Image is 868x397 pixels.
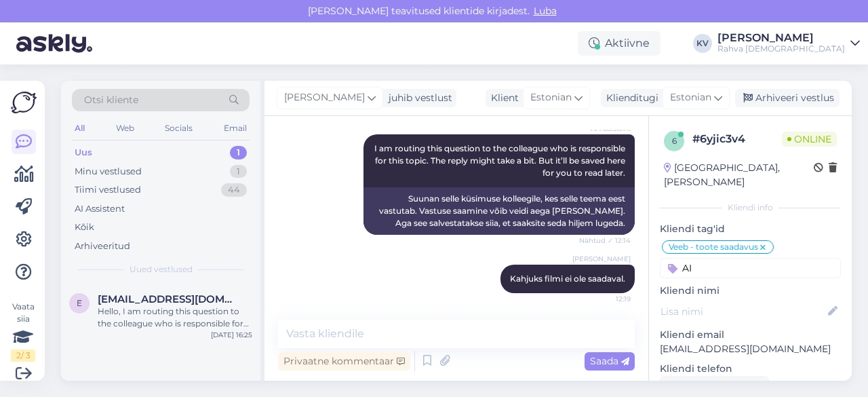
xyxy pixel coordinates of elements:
div: Vaata siia [11,301,35,362]
div: Klient [486,91,519,105]
span: Nähtud ✓ 12:14 [579,235,631,246]
div: [PERSON_NAME] [717,33,845,43]
div: AI Assistent [75,202,125,216]
div: Küsi telefoninumbrit [660,376,769,394]
div: All [72,119,87,137]
span: Otsi kliente [84,93,138,107]
div: 1 [230,165,247,178]
span: Veeb - toote saadavus [669,243,758,251]
span: 12:19 [580,294,631,304]
span: epood@rahvaraamat.ee [98,293,239,305]
img: Askly Logo [11,92,37,113]
div: Socials [162,119,195,137]
input: Lisa tag [660,258,841,278]
span: 6 [672,136,677,146]
div: Arhiveeri vestlus [735,89,840,107]
div: Suunan selle küsimuse kolleegile, kes selle teema eest vastutab. Vastuse saamine võib veidi aega ... [363,187,635,235]
div: Tiimi vestlused [75,183,141,197]
div: 2 / 3 [11,349,35,362]
div: 1 [230,146,247,159]
span: Saada [590,355,629,367]
div: juhib vestlust [383,91,452,105]
span: e [77,298,82,308]
div: Rahva [DEMOGRAPHIC_DATA] [717,43,845,54]
div: Minu vestlused [75,165,142,178]
div: Aktiivne [578,31,660,56]
div: [DATE] 16:25 [211,330,252,340]
div: Kliendi info [660,202,841,214]
span: [PERSON_NAME] [284,90,365,105]
p: Kliendi email [660,328,841,342]
div: Kõik [75,221,94,234]
p: Kliendi tag'id [660,222,841,236]
span: Estonian [530,90,572,105]
p: [EMAIL_ADDRESS][DOMAIN_NAME] [660,342,841,356]
div: Arhiveeritud [75,240,130,253]
div: KV [693,34,712,53]
div: Privaatne kommentaar [278,352,410,371]
p: Kliendi telefon [660,362,841,376]
span: Estonian [670,90,711,105]
span: Uued vestlused [130,263,193,276]
span: Online [782,132,837,147]
div: [GEOGRAPHIC_DATA], [PERSON_NAME] [664,161,814,189]
input: Lisa nimi [660,304,825,319]
p: Kliendi nimi [660,284,841,298]
div: Web [113,119,137,137]
div: # 6yjic3v4 [692,131,782,147]
div: Email [221,119,250,137]
div: Uus [75,146,92,159]
div: Hello, I am routing this question to the colleague who is responsible for this topic. The reply m... [98,305,252,330]
a: [PERSON_NAME]Rahva [DEMOGRAPHIC_DATA] [717,33,860,54]
span: [PERSON_NAME] [572,254,631,264]
span: I am routing this question to the colleague who is responsible for this topic. The reply might ta... [374,143,627,178]
span: Luba [530,5,561,17]
div: Klienditugi [601,91,658,105]
span: Kahjuks filmi ei ole saadaval. [510,273,625,284]
div: 44 [221,183,247,197]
